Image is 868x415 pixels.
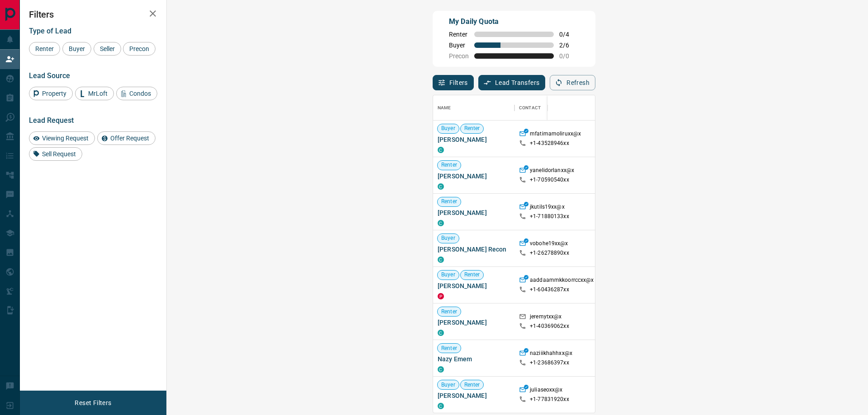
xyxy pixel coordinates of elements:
[461,271,484,279] span: Renter
[438,95,451,121] div: Name
[438,330,444,336] div: condos.ca
[478,75,546,90] button: Lead Transfers
[433,95,514,121] div: Name
[66,45,88,52] span: Buyer
[97,131,156,145] div: Offer Request
[530,396,569,403] p: +1- 77831920xx
[438,391,510,400] span: [PERSON_NAME]
[32,45,57,52] span: Renter
[530,350,572,359] p: naziiikhahhxx@x
[461,381,484,389] span: Renter
[449,52,469,60] span: Precon
[530,286,569,294] p: +1- 60436287xx
[530,213,569,220] p: +1- 71880133xx
[126,45,152,52] span: Precon
[433,75,474,90] button: Filters
[75,87,114,100] div: MrLoft
[449,31,469,38] span: Renter
[29,27,71,35] span: Type of Lead
[530,313,561,322] p: jeremytxx@x
[530,240,568,249] p: vobohe19xx@x
[530,322,569,330] p: +1- 40369062xx
[438,293,444,299] div: property.ca
[530,130,581,140] p: mfatimamoliruxx@x
[126,90,154,97] span: Condos
[94,42,121,56] div: Seller
[97,45,118,52] span: Seller
[29,131,95,145] div: Viewing Request
[438,161,461,169] span: Renter
[438,245,510,254] span: [PERSON_NAME] Recon
[29,9,157,20] h2: Filters
[530,249,569,257] p: +1- 26278890xx
[530,203,565,213] p: jkutils19xx@x
[438,318,510,327] span: [PERSON_NAME]
[559,42,579,49] span: 2 / 6
[29,71,70,80] span: Lead Source
[438,208,510,217] span: [PERSON_NAME]
[39,150,79,158] span: Sell Request
[438,271,459,279] span: Buyer
[438,381,459,389] span: Buyer
[438,281,510,290] span: [PERSON_NAME]
[438,345,461,352] span: Renter
[438,183,444,190] div: condos.ca
[438,234,459,242] span: Buyer
[438,125,459,132] span: Buyer
[438,172,510,181] span: [PERSON_NAME]
[530,167,574,176] p: yanelidorlanxx@x
[29,87,73,100] div: Property
[116,87,157,100] div: Condos
[438,135,510,144] span: [PERSON_NAME]
[29,147,82,161] div: Sell Request
[530,386,563,396] p: juliaseoxx@x
[559,31,579,38] span: 0 / 4
[29,42,60,56] div: Renter
[438,198,461,205] span: Renter
[461,125,484,132] span: Renter
[39,90,70,97] span: Property
[449,42,469,49] span: Buyer
[519,95,541,121] div: Contact
[438,147,444,153] div: condos.ca
[107,135,152,142] span: Offer Request
[449,16,579,27] p: My Daily Quota
[39,135,92,142] span: Viewing Request
[438,220,444,226] div: condos.ca
[530,176,569,184] p: +1- 70590540xx
[559,52,579,60] span: 0 / 0
[29,116,74,125] span: Lead Request
[438,366,444,373] div: condos.ca
[438,256,444,263] div: condos.ca
[550,75,595,90] button: Refresh
[530,140,569,147] p: +1- 43528946xx
[438,354,510,364] span: Nazy Emem
[69,395,117,410] button: Reset Filters
[62,42,91,56] div: Buyer
[85,90,111,97] span: MrLoft
[530,359,569,367] p: +1- 23686397xx
[438,403,444,409] div: condos.ca
[123,42,156,56] div: Precon
[438,308,461,316] span: Renter
[530,276,594,286] p: aaddaammkkoorrccxx@x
